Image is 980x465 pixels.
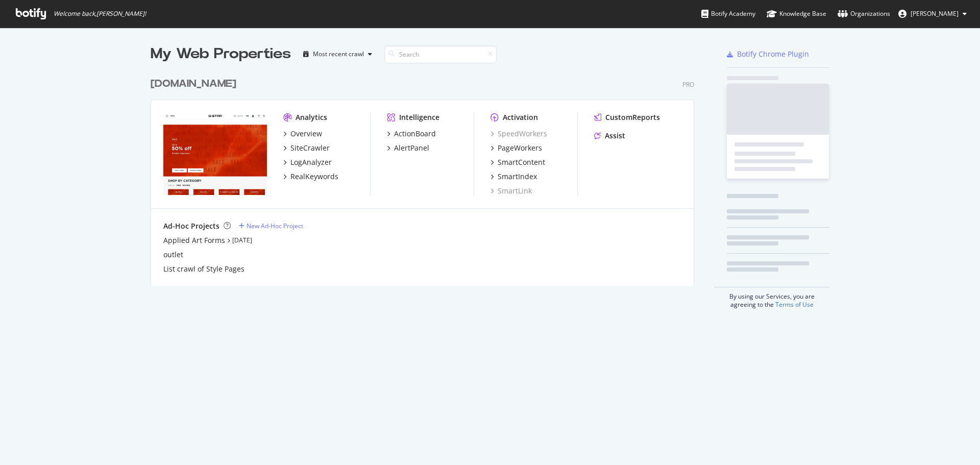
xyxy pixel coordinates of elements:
[491,172,537,182] a: SmartIndex
[399,112,439,123] div: Intelligence
[283,143,330,153] a: SiteCrawler
[239,222,303,230] a: New Ad-Hoc Project
[247,222,303,230] div: New Ad-Hoc Project
[387,129,436,139] a: ActionBoard
[163,250,183,260] a: outlet
[232,236,252,244] a: [DATE]
[498,157,545,167] div: SmartContent
[54,10,146,18] span: Welcome back, [PERSON_NAME] !
[313,51,364,57] div: Most recent crawl
[775,300,814,309] a: Terms of Use
[151,64,702,286] div: grid
[283,129,322,139] a: Overview
[151,77,240,91] a: [DOMAIN_NAME]
[682,80,694,89] div: Pro
[163,264,244,274] a: List crawl of Style Pages
[283,172,338,182] a: RealKeywords
[163,112,267,195] img: www.g-star.com
[387,143,429,153] a: AlertPanel
[163,221,219,231] div: Ad-Hoc Projects
[503,112,538,123] div: Activation
[605,131,625,141] div: Assist
[605,112,660,123] div: CustomReports
[594,131,625,141] a: Assist
[394,129,436,139] div: ActionBoard
[911,9,959,18] span: Alexa Kiradzhibashyan
[290,172,338,182] div: RealKeywords
[498,172,537,182] div: SmartIndex
[701,9,755,19] div: Botify Academy
[594,112,660,123] a: CustomReports
[151,77,236,91] div: [DOMAIN_NAME]
[296,112,327,123] div: Analytics
[299,46,376,62] button: Most recent crawl
[283,157,332,167] a: LogAnalyzer
[394,143,429,153] div: AlertPanel
[838,9,890,19] div: Organizations
[290,157,332,167] div: LogAnalyzer
[727,49,809,59] a: Botify Chrome Plugin
[498,143,542,153] div: PageWorkers
[384,45,497,63] input: Search
[767,9,826,19] div: Knowledge Base
[714,287,829,309] div: By using our Services, you are agreeing to the
[290,129,322,139] div: Overview
[290,143,330,153] div: SiteCrawler
[491,129,547,139] a: SpeedWorkers
[163,235,225,246] a: Applied Art Forms
[890,6,975,22] button: [PERSON_NAME]
[737,49,809,59] div: Botify Chrome Plugin
[491,186,532,196] a: SmartLink
[491,157,545,167] a: SmartContent
[151,44,291,64] div: My Web Properties
[491,143,542,153] a: PageWorkers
